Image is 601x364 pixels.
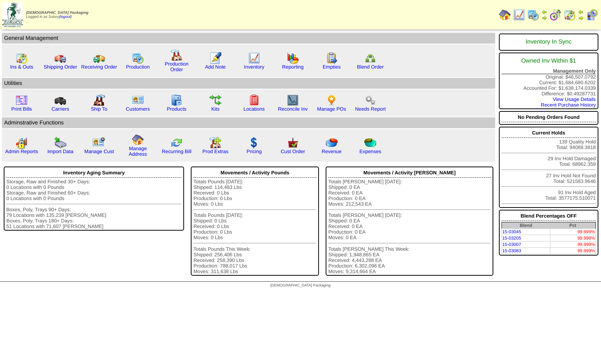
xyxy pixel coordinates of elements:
[193,168,316,178] div: Movements / Activity Pounds
[586,9,598,21] img: calendarcustomer.gif
[287,137,299,149] img: cust_order.png
[502,113,596,122] div: No Pending Orders Found
[502,248,521,253] a: 15-03083
[126,64,150,70] a: Production
[26,11,88,15] span: [DEMOGRAPHIC_DATA] Packaging
[167,106,187,112] a: Products
[6,168,181,178] div: Inventory Aging Summary
[323,64,341,70] a: Empties
[564,9,576,21] img: calendarinout.gif
[364,137,376,149] img: pie_chart2.png
[16,52,28,64] img: calendarinout.gif
[513,9,525,21] img: line_graph.gif
[44,64,77,70] a: Shipping Order
[91,106,107,112] a: Ship To
[357,64,384,70] a: Blend Order
[211,106,219,112] a: Kits
[93,52,105,64] img: truck2.gif
[322,149,341,154] a: Revenue
[502,211,596,221] div: Blend Percentages OFF
[326,52,338,64] img: workorder.gif
[59,15,72,19] a: (logout)
[499,53,598,109] div: Original: $46,507.0792 Current: $1,684,680.6202 Accounted For: $1,638,174.0339 Difference: $0.492...
[2,2,23,27] img: zoroco-logo-small.webp
[5,149,38,154] a: Admin Reports
[54,137,66,149] img: import.gif
[541,15,547,21] img: arrowright.gif
[2,78,495,89] td: Utilities
[328,179,491,274] div: Totals [PERSON_NAME] [DATE]: Shipped: 0 EA Received: 0 EA Production: 0 EA Moves: 212,543 EA Tota...
[527,9,539,21] img: calendarprod.gif
[2,117,495,128] td: Adminstrative Functions
[209,94,221,106] img: workflow.gif
[51,106,69,112] a: Carriers
[355,106,386,112] a: Needs Report
[502,54,596,68] div: Owned Inv Within $1
[502,68,596,74] div: Management Only
[202,149,228,154] a: Prod Extras
[502,229,521,234] a: 15-03045
[171,49,183,61] img: factory.gif
[281,149,305,154] a: Cust Order
[92,137,106,149] img: managecust.png
[247,149,262,154] a: Pricing
[84,149,114,154] a: Manage Cust
[550,248,596,254] td: 99.999%
[550,9,562,21] img: calendarblend.gif
[16,94,28,106] img: invoice2.gif
[499,127,598,208] div: 139 Quality Hold Total: 94088.3818 29 Inv Hold Damaged Total: 68962.359 27 Inv Hold Not Found Tot...
[162,149,191,154] a: Recurring Bill
[126,106,150,112] a: Customers
[326,94,338,106] img: po.png
[364,94,376,106] img: workflow.png
[93,94,105,106] img: factory2.gif
[248,94,260,106] img: locations.gif
[2,33,495,44] td: General Management
[244,64,265,70] a: Inventory
[243,106,265,112] a: Locations
[248,137,260,149] img: dollar.gif
[550,235,596,241] td: 99.998%
[328,168,491,178] div: Movements / Activity [PERSON_NAME]
[171,94,183,106] img: cabinet.gif
[248,52,260,64] img: line_graph.gif
[132,52,144,64] img: calendarprod.gif
[165,61,189,72] a: Production Order
[287,94,299,106] img: line_graph2.gif
[550,241,596,248] td: 99.999%
[54,94,66,106] img: truck3.gif
[502,35,596,49] div: Inventory In Sync
[10,64,33,70] a: Ins & Outs
[282,64,304,70] a: Reporting
[550,222,596,229] th: Pct
[209,137,221,149] img: prodextras.gif
[47,149,73,154] a: Import Data
[541,9,547,15] img: arrowleft.gif
[502,128,596,138] div: Current Holds
[360,149,382,154] a: Expenses
[550,229,596,235] td: 99.999%
[502,242,521,247] a: 15-03007
[81,64,117,70] a: Receiving Order
[171,137,183,149] img: reconcile.gif
[364,52,376,64] img: network.png
[502,235,521,241] a: 15-03205
[578,15,584,21] img: arrowright.gif
[317,106,346,112] a: Manage POs
[278,106,308,112] a: Reconcile Inv
[553,96,596,102] a: View Usage Details
[6,179,181,229] div: Storage, Raw and Finished 30+ Days: 0 Locations with 0 Pounds Storage, Raw and Finished 60+ Days:...
[132,94,144,106] img: customers.gif
[209,52,221,64] img: orders.gif
[326,137,338,149] img: pie_chart.png
[205,64,226,70] a: Add Note
[132,134,144,146] img: home.gif
[16,137,28,149] img: graph2.png
[129,146,147,157] a: Manage Address
[271,284,330,288] span: [DEMOGRAPHIC_DATA] Packaging
[499,9,511,21] img: home.gif
[54,52,66,64] img: truck.gif
[578,9,584,15] img: arrowleft.gif
[502,222,550,229] th: Blend
[26,11,88,19] span: Logged in as Sstory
